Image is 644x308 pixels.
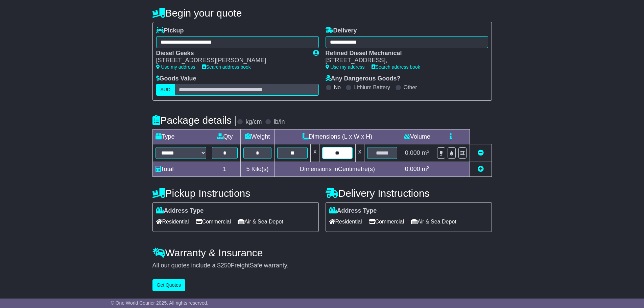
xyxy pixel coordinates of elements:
div: [STREET_ADDRESS], [326,57,481,64]
span: © One World Courier 2025. All rights reserved. [111,300,209,306]
label: Lithium Battery [354,84,390,91]
span: 5 [246,166,249,172]
label: Delivery [326,27,357,34]
td: 1 [209,162,240,177]
h4: Pickup Instructions [152,188,319,199]
td: x [311,144,319,162]
span: 250 [221,262,231,269]
h4: Begin your quote [152,7,492,19]
td: Qty [209,129,240,144]
td: Weight [240,129,275,144]
label: lb/in [273,118,285,126]
span: Residential [156,216,189,227]
span: Commercial [196,216,231,227]
span: 0.000 [405,166,420,172]
a: Add new item [478,166,484,172]
label: Address Type [329,207,377,215]
div: [STREET_ADDRESS][PERSON_NAME] [156,57,306,64]
label: No [334,84,341,91]
label: Address Type [156,207,204,215]
td: Volume [400,129,434,144]
div: Refined Diesel Mechanical [326,50,481,57]
h4: Delivery Instructions [326,188,492,199]
a: Use my address [326,64,365,70]
a: Remove this item [478,149,484,156]
h4: Warranty & Insurance [152,247,492,258]
td: Type [152,129,209,144]
div: Diesel Geeks [156,50,306,57]
span: 0.000 [405,149,420,156]
label: kg/cm [245,118,262,126]
label: Any Dangerous Goods? [326,75,401,82]
a: Use my address [156,64,195,70]
label: Goods Value [156,75,196,82]
span: Residential [329,216,362,227]
span: Air & Sea Depot [411,216,456,227]
sup: 3 [427,165,430,170]
span: Air & Sea Depot [238,216,283,227]
td: Total [152,162,209,177]
span: m [422,166,430,172]
button: Get Quotes [152,279,186,291]
td: Kilo(s) [240,162,275,177]
span: m [422,149,430,156]
td: Dimensions (L x W x H) [275,129,400,144]
a: Search address book [202,64,251,70]
label: Pickup [156,27,184,34]
div: All our quotes include a $ FreightSafe warranty. [152,262,492,269]
span: Commercial [369,216,404,227]
label: AUD [156,84,175,96]
label: Other [404,84,417,91]
td: x [355,144,364,162]
h4: Package details | [152,115,237,126]
sup: 3 [427,149,430,154]
a: Search address book [372,64,420,70]
td: Dimensions in Centimetre(s) [275,162,400,177]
